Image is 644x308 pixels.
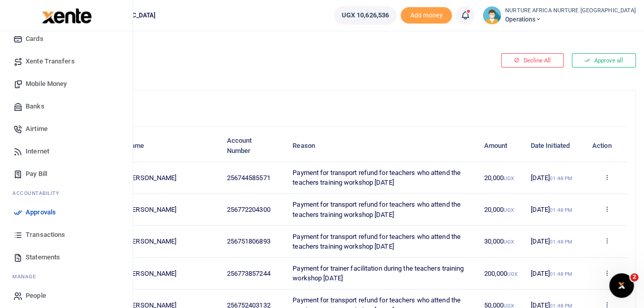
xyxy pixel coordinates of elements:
[401,7,452,24] span: Add money
[478,258,525,290] td: 200,000
[287,226,478,257] td: Payment for transport refund for teachers who attend the teachers training workshop [DATE]
[48,99,627,110] h4: Mobile Money
[221,226,287,257] td: 256751806893
[26,34,44,44] span: Cards
[287,162,478,194] td: Payment for transport refund for teachers who attend the teachers training workshop [DATE]
[504,239,513,245] small: UGX
[26,291,46,301] span: People
[26,230,65,240] span: Transactions
[287,258,478,290] td: Payment for trainer facilitation during the teachers training workshop [DATE]
[8,118,124,140] a: Airtime
[8,163,124,185] a: Pay Bill
[483,6,501,25] img: profile-user
[36,59,434,77] a: Back to categories
[8,224,124,246] a: Transactions
[401,11,452,18] a: Add money
[287,130,478,162] th: Reason: activate to sort column ascending
[525,162,586,194] td: [DATE]
[501,53,564,68] button: Decline All
[8,28,124,50] a: Cards
[42,8,92,24] img: logo-large
[334,6,397,25] a: UGX 10,626,536
[630,273,638,281] span: 2
[8,269,124,284] li: M
[221,162,287,194] td: 256744585571
[20,189,59,197] span: countability
[572,53,636,68] button: Approve all
[504,175,513,181] small: UGX
[525,226,586,257] td: [DATE]
[504,207,513,213] small: UGX
[41,11,92,19] a: logo-small logo-large logo-large
[342,10,389,20] span: UGX 10,626,536
[525,194,586,226] td: [DATE]
[121,226,221,257] td: [PERSON_NAME]
[550,239,572,245] small: 01:48 PM
[121,130,221,162] th: Name: activate to sort column ascending
[8,185,124,201] li: Ac
[609,273,634,298] iframe: Intercom live chat
[483,6,636,25] a: profile-user NURTURE AFRICA NURTURE [GEOGRAPHIC_DATA] Operations
[550,207,572,213] small: 01:48 PM
[8,140,124,163] a: Internet
[478,162,525,194] td: 20,000
[8,284,124,307] a: People
[121,194,221,226] td: [PERSON_NAME]
[8,246,124,269] a: Statements
[17,273,36,280] span: anage
[26,146,49,157] span: Internet
[401,7,452,24] li: Toup your wallet
[525,130,586,162] th: Date Initiated: activate to sort column ascending
[8,95,124,118] a: Banks
[121,258,221,290] td: [PERSON_NAME]
[586,130,627,162] th: Action: activate to sort column ascending
[221,130,287,162] th: Account Number: activate to sort column ascending
[505,7,636,15] small: NURTURE AFRICA NURTURE [GEOGRAPHIC_DATA]
[550,175,572,181] small: 01:48 PM
[287,194,478,226] td: Payment for transport refund for teachers who attend the teachers training workshop [DATE]
[221,258,287,290] td: 256773857244
[26,169,47,179] span: Pay Bill
[221,194,287,226] td: 256772204300
[39,44,434,55] h4: Pending your approval
[26,79,67,89] span: Mobile Money
[26,252,60,262] span: Statements
[8,201,124,224] a: Approvals
[121,162,221,194] td: [PERSON_NAME]
[8,50,124,73] a: Xente Transfers
[550,271,572,277] small: 01:48 PM
[505,15,636,24] span: Operations
[26,56,75,67] span: Xente Transfers
[478,194,525,226] td: 20,000
[26,207,56,217] span: Approvals
[26,101,45,112] span: Banks
[478,226,525,257] td: 30,000
[507,271,517,277] small: UGX
[525,258,586,290] td: [DATE]
[26,124,48,134] span: Airtime
[330,6,401,25] li: Wallet ballance
[8,73,124,95] a: Mobile Money
[478,130,525,162] th: Amount: activate to sort column ascending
